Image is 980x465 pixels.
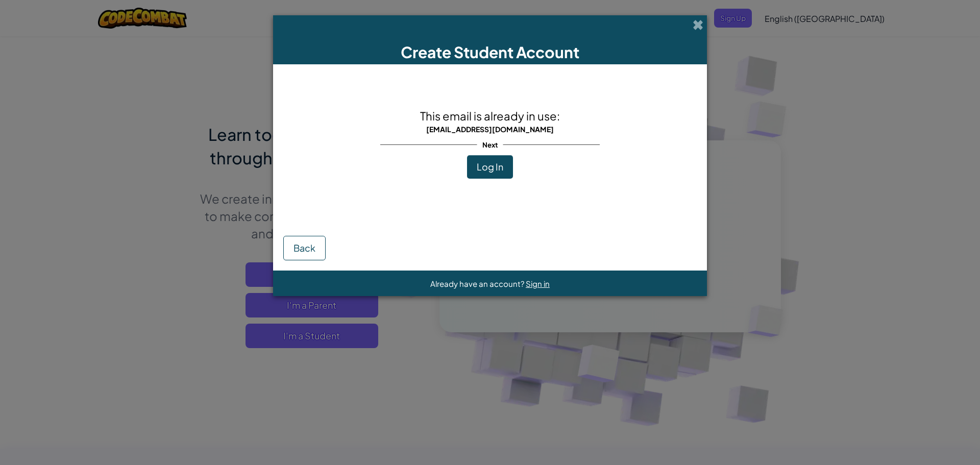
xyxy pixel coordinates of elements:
a: Sign in [526,279,550,288]
span: Create Student Account [401,42,579,62]
span: Already have an account? [430,279,526,288]
span: This email is already in use: [420,109,560,123]
button: Log In [467,155,513,179]
span: Log In [477,161,503,173]
span: Next [477,137,503,152]
span: Back [293,242,315,254]
span: [EMAIL_ADDRESS][DOMAIN_NAME] [426,125,554,134]
button: Back [283,236,326,260]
